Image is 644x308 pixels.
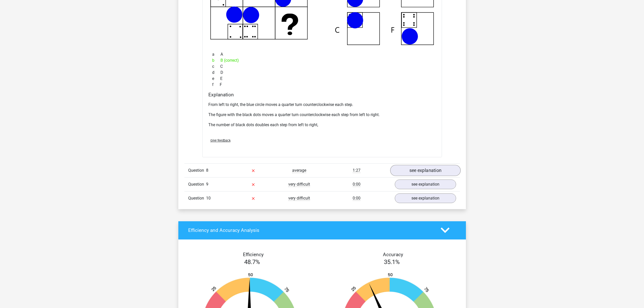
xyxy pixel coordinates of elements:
span: a [212,51,220,57]
span: c [212,63,220,70]
span: very difficult [288,196,310,201]
h4: Explanation [208,92,436,98]
a: see explanation [390,165,460,176]
span: f [212,82,220,88]
div: A [208,51,436,57]
h4: Accuracy [328,252,458,257]
div: D [208,70,436,76]
div: B (correct) [208,57,436,63]
span: Question [188,167,206,173]
span: average [292,168,306,173]
span: Question [188,195,206,201]
span: e [212,76,220,82]
span: 9 [206,182,208,187]
span: d [212,70,220,76]
span: 0:00 [353,182,360,187]
div: C [208,63,436,70]
div: F [208,82,436,88]
span: 48.7% [244,258,260,266]
p: The number of black dots doubles each step from left to right, [208,122,436,128]
span: 8 [206,168,208,173]
a: see explanation [395,193,456,203]
span: Question [188,181,206,187]
p: The figure with the black dots moves a quarter turn counterclockwise each step from left to right. [208,112,436,118]
h4: Efficiency and Accuracy Analysis [188,227,433,233]
span: 1:27 [353,168,360,173]
p: From left to right, the blue circle moves a quarter turn counterclockwise each step. [208,102,436,108]
span: 10 [206,196,211,201]
div: E [208,76,436,82]
span: 0:00 [353,196,360,201]
span: 35.1% [384,258,400,266]
a: see explanation [395,180,456,189]
span: very difficult [288,182,310,187]
span: Give feedback [210,139,231,142]
h4: Efficiency [188,252,318,257]
span: b [212,57,220,63]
